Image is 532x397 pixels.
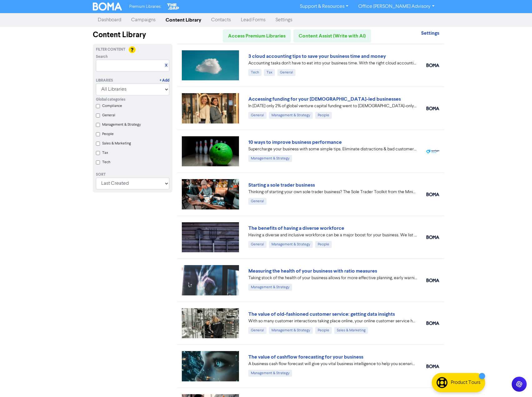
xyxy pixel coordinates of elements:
strong: Settings [421,30,439,36]
div: Sales & Marketing [334,327,368,334]
a: Starting a sole trader business [248,182,315,188]
img: boma [426,193,439,196]
div: Management & Strategy [269,327,313,334]
div: Supercharge your business with some simple tips. Eliminate distractions & bad customers, get a pl... [248,146,417,153]
div: Taking stock of the health of your business allows for more effective planning, early warning abo... [248,275,417,281]
img: boma_accounting [426,63,439,67]
div: People [315,241,332,248]
a: Accessing funding for your [DEMOGRAPHIC_DATA]-led businesses [248,96,401,102]
a: The value of cashflow forecasting for your business [248,354,363,360]
iframe: Chat Widget [501,367,532,397]
img: The Gap [166,3,180,11]
a: Dashboard [93,14,126,26]
div: A business cash flow forecast will give you vital business intelligence to help you scenario-plan... [248,361,417,367]
div: Sort [96,172,169,178]
div: Tech [248,69,261,76]
a: Access Premium Libraries [223,29,291,43]
a: Settings [421,31,439,36]
div: Management & Strategy [248,284,292,291]
a: The benefits of having a diverse workforce [248,225,344,231]
div: Accounting tasks don’t have to eat into your business time. With the right cloud accounting softw... [248,60,417,67]
div: Filter Content [96,47,169,53]
a: The value of old-fashioned customer service: getting data insights [248,311,395,317]
a: + Add [160,78,169,83]
label: Tech [102,159,110,165]
img: boma_accounting [426,364,439,368]
label: Compliance [102,103,122,109]
div: Libraries [96,78,113,83]
div: In 2024 only 2% of global venture capital funding went to female-only founding teams. We highligh... [248,103,417,109]
div: Content Library [93,29,172,41]
div: Thinking of starting your own sole trader business? The Sole Trader Toolkit from the Ministry of ... [248,189,417,195]
label: People [102,131,114,137]
a: 3 cloud accounting tips to save your business time and money [248,53,386,59]
a: X [165,63,167,68]
img: BOMA Logo [93,3,122,11]
a: Support & Resources [295,2,353,12]
div: Management & Strategy [248,155,292,162]
div: Management & Strategy [248,370,292,377]
a: Contacts [206,14,236,26]
a: Measuring the health of your business with ratio measures [248,268,377,274]
a: Settings [271,14,297,26]
img: boma [426,107,439,110]
div: Tax [264,69,275,76]
label: Tax [102,150,108,156]
a: Content Assist (Write with AI) [293,29,371,43]
a: 10 ways to improve business performance [248,139,342,145]
a: Office [PERSON_NAME] Advisory [353,2,439,12]
div: With so many customer interactions taking place online, your online customer service has to be fi... [248,318,417,324]
div: Management & Strategy [269,241,313,248]
div: People [315,112,332,119]
div: General [248,241,266,248]
div: General [248,112,266,119]
a: Campaigns [126,14,161,26]
img: spotlight [426,149,439,153]
img: boma [426,235,439,239]
img: boma [426,321,439,325]
div: General [248,327,266,334]
div: General [248,198,266,205]
label: General [102,113,115,118]
a: Content Library [161,14,206,26]
a: Lead Forms [236,14,271,26]
span: Premium Libraries: [129,5,161,9]
img: boma_accounting [426,279,439,282]
div: Global categories [96,97,169,103]
div: People [315,327,332,334]
label: Sales & Marketing [102,141,131,146]
label: Management & Strategy [102,122,141,128]
div: General [277,69,296,76]
div: Having a diverse and inclusive workforce can be a major boost for your business. We list four of ... [248,232,417,239]
span: Search [96,54,108,60]
div: Management & Strategy [269,112,313,119]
